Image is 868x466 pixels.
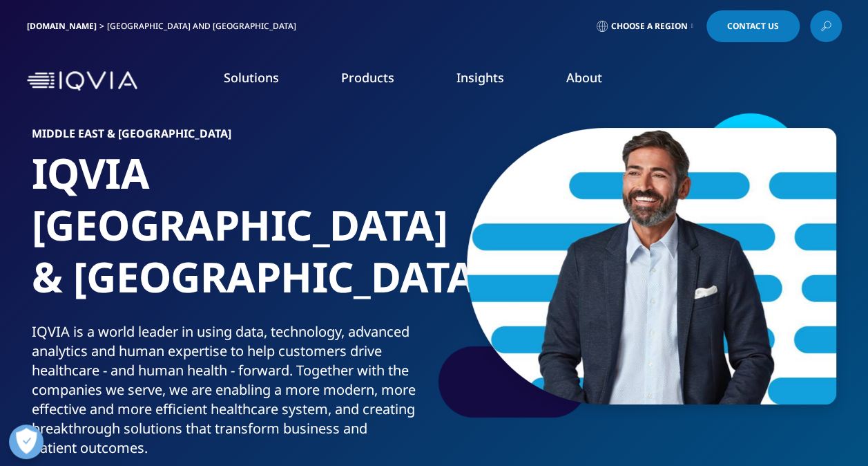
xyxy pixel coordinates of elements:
[9,425,44,459] button: Open Preferences
[143,48,842,113] nav: Primary
[27,20,97,32] a: [DOMAIN_NAME]
[611,21,688,32] span: Choose a Region
[32,147,429,322] h1: IQVIA [GEOGRAPHIC_DATA] & [GEOGRAPHIC_DATA]
[224,69,279,86] a: Solutions
[706,10,800,42] a: Contact Us
[32,322,429,466] p: IQVIA is a world leader in using data, technology, advanced analytics and human expertise to help...
[32,128,429,147] h6: Middle East & [GEOGRAPHIC_DATA]
[566,69,602,86] a: About
[456,69,504,86] a: Insights
[727,22,779,30] span: Contact Us
[467,128,836,404] img: 6_rbuportraitoption.jpg
[341,69,394,86] a: Products
[107,21,302,32] div: [GEOGRAPHIC_DATA] and [GEOGRAPHIC_DATA]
